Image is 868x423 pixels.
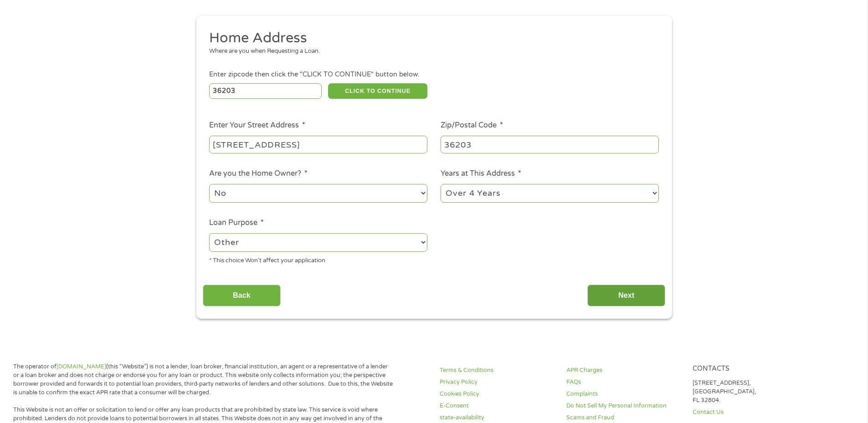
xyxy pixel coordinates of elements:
[56,363,106,370] a: [DOMAIN_NAME]
[440,413,555,422] a: state-availability
[693,379,808,405] p: [STREET_ADDRESS], [GEOGRAPHIC_DATA], FL 32804.
[209,218,264,228] label: Loan Purpose
[566,413,682,422] a: Scams and Fraud
[209,121,305,130] label: Enter Your Street Address
[693,365,808,373] h4: Contacts
[441,169,521,178] label: Years at This Address
[566,402,682,410] a: Do Not Sell My Personal Information
[209,253,427,265] div: * This choice Won’t affect your application
[209,29,652,47] h2: Home Address
[566,390,682,398] a: Complaints
[328,83,427,99] button: CLICK TO CONTINUE
[566,366,682,375] a: APR Charges
[441,121,503,130] label: Zip/Postal Code
[440,366,555,375] a: Terms & Conditions
[566,378,682,387] a: FAQs
[209,70,658,80] div: Enter zipcode then click the "CLICK TO CONTINUE" button below.
[209,136,427,153] input: 1 Main Street
[209,169,308,178] label: Are you the Home Owner?
[209,83,322,99] input: Enter Zipcode (e.g 01510)
[209,47,652,56] div: Where are you when Requesting a Loan.
[693,408,808,417] a: Contact Us
[13,362,393,397] p: The operator of (this “Website”) is not a lender, loan broker, financial institution, an agent or...
[440,390,555,398] a: Cookies Policy
[440,378,555,387] a: Privacy Policy
[203,285,281,307] input: Back
[587,285,665,307] input: Next
[440,402,555,410] a: E-Consent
